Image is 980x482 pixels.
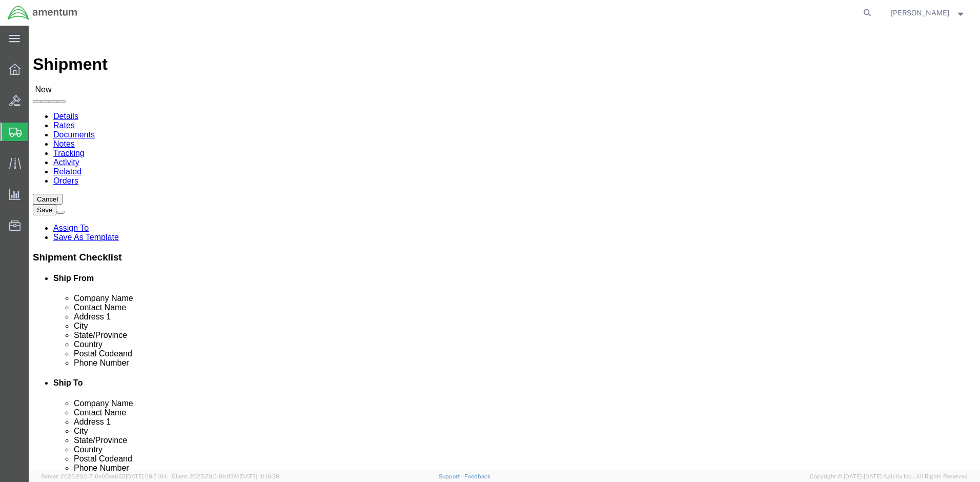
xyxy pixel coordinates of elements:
[7,5,78,21] img: logo
[890,7,966,19] button: [PERSON_NAME]
[126,473,167,479] span: [DATE] 09:51:04
[439,473,464,479] a: Support
[41,473,167,479] span: Server: 2025.20.0-710e05ee653
[172,473,279,479] span: Client: 2025.20.0-8b113f4
[464,473,491,479] a: Feedback
[810,472,968,481] span: Copyright © [DATE]-[DATE] Agistix Inc., All Rights Reserved
[29,26,980,471] iframe: FS Legacy Container
[239,473,279,479] span: [DATE] 10:16:38
[891,7,949,18] span: Patrick Everett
